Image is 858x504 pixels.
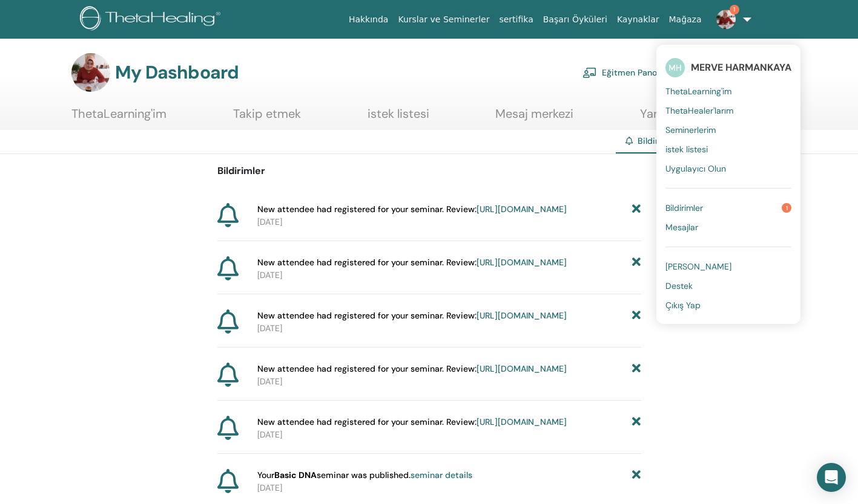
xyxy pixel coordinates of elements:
span: 1 [730,5,739,15]
a: [URL][DOMAIN_NAME] [477,416,567,427]
span: Çıkış Yap [665,300,701,311]
span: New attendee had registered for your seminar. Review: [257,363,567,375]
div: Open Intercom Messenger [817,463,846,492]
span: Seminerlerim [665,124,716,135]
a: [PERSON_NAME] [665,257,791,276]
p: Bildirimler [217,164,641,178]
span: ThetaLearning'im [665,86,731,97]
a: [URL][DOMAIN_NAME] [477,310,567,321]
a: Seminerlerim [665,120,791,140]
img: chalkboard-teacher.svg [582,67,597,78]
a: Kurslar ve Seminerler [393,8,494,31]
a: Bildirimler1 [665,198,791,218]
a: Mesaj merkezi [495,106,573,130]
span: New attendee had registered for your seminar. Review: [257,309,567,322]
a: Uygulayıcı Olun [665,159,791,178]
a: Kaynaklar [612,8,664,31]
span: Mesajlar [665,222,698,233]
a: istek listesi [368,106,429,130]
span: [PERSON_NAME] [665,261,731,272]
p: [DATE] [257,375,641,388]
p: [DATE] [257,322,641,335]
a: [URL][DOMAIN_NAME] [477,363,567,374]
a: ThetaLearning'im [71,106,167,130]
a: ThetaLearning'im [665,82,791,101]
img: default.jpg [71,53,110,92]
a: MHMERVE HARMANKAYA [665,54,791,82]
span: New attendee had registered for your seminar. Review: [257,416,567,428]
a: Takip etmek [233,106,301,130]
p: [DATE] [257,269,641,282]
span: Bildirimler [665,202,703,213]
span: New attendee had registered for your seminar. Review: [257,203,567,216]
span: MH [665,58,685,77]
p: [DATE] [257,482,641,494]
a: Destek [665,276,791,296]
span: Bildirimler [638,135,678,146]
a: Eğitmen Panosu [582,59,666,86]
span: ThetaHealer'larım [665,105,733,116]
a: Çıkış Yap [665,296,791,315]
a: Mesajlar [665,218,791,237]
img: logo.png [80,6,225,33]
a: istek listesi [665,140,791,159]
a: Başarı Öyküleri [538,8,612,31]
img: default.jpg [716,10,736,29]
a: [URL][DOMAIN_NAME] [477,257,567,268]
span: istek listesi [665,144,708,155]
a: sertifika [494,8,538,31]
span: Destek [665,280,693,291]
span: Your seminar was published. [257,469,472,482]
h3: My Dashboard [115,62,239,83]
a: Hakkında [344,8,394,31]
a: [URL][DOMAIN_NAME] [477,204,567,215]
span: Uygulayıcı Olun [665,163,726,174]
p: [DATE] [257,216,641,228]
ul: 1 [656,45,800,324]
a: Yardım ve Kaynaklar [640,106,751,130]
strong: Basic DNA [274,470,317,480]
a: Mağaza [664,8,706,31]
span: New attendee had registered for your seminar. Review: [257,256,567,269]
a: ThetaHealer'larım [665,101,791,120]
span: MERVE HARMANKAYA [691,61,791,74]
a: seminar details [411,470,472,480]
span: 1 [782,203,791,213]
p: [DATE] [257,428,641,441]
